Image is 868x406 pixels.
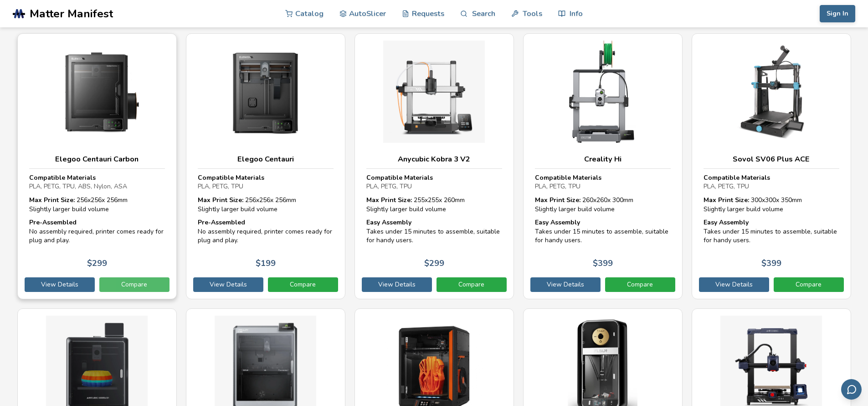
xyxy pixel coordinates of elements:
[704,155,839,164] h3: Sovol SV06 Plus ACE
[535,218,580,227] strong: Easy Assembly
[820,5,855,22] button: Sign In
[17,33,177,299] a: Elegoo Centauri CarbonCompatible MaterialsPLA, PETG, TPU, ABS, Nylon, ASAMax Print Size: 256x256x...
[29,218,77,227] strong: Pre-Assembled
[366,173,433,182] strong: Compatible Materials
[29,218,165,245] div: No assembly required, printer comes ready for plug and play.
[268,277,338,292] a: Compare
[362,277,432,292] a: View Details
[256,259,276,268] p: $ 199
[29,173,96,182] strong: Compatible Materials
[198,155,334,164] h3: Elegoo Centauri
[704,182,749,191] span: PLA, PETG, TPU
[198,182,243,191] span: PLA, PETG, TPU
[424,259,444,268] p: $ 299
[366,155,502,164] h3: Anycubic Kobra 3 V2
[437,277,507,292] a: Compare
[692,33,851,299] a: Sovol SV06 Plus ACECompatible MaterialsPLA, PETG, TPUMax Print Size: 300x300x 350mmSlightly large...
[593,259,613,268] p: $ 399
[761,259,781,268] p: $ 399
[704,196,749,204] strong: Max Print Size:
[366,218,502,245] div: Takes under 15 minutes to assemble, suitable for handy users.
[699,277,769,292] a: View Details
[198,173,264,182] strong: Compatible Materials
[30,7,113,20] span: Matter Manifest
[535,155,671,164] h3: Creality Hi
[99,277,169,292] a: Compare
[535,182,580,191] span: PLA, PETG, TPU
[535,196,671,213] div: 260 x 260 x 300 mm Slightly larger build volume
[704,218,839,245] div: Takes under 15 minutes to assemble, suitable for handy users.
[535,196,580,204] strong: Max Print Size:
[841,379,862,400] button: Send feedback via email
[29,155,165,164] h3: Elegoo Centauri Carbon
[366,196,502,213] div: 255 x 255 x 260 mm Slightly larger build volume
[704,196,839,213] div: 300 x 300 x 350 mm Slightly larger build volume
[523,33,683,299] a: Creality HiCompatible MaterialsPLA, PETG, TPUMax Print Size: 260x260x 300mmSlightly larger build ...
[605,277,675,292] a: Compare
[198,218,245,227] strong: Pre-Assembled
[87,259,107,268] p: $ 299
[29,182,127,191] span: PLA, PETG, TPU, ABS, Nylon, ASA
[366,182,412,191] span: PLA, PETG, TPU
[366,218,411,227] strong: Easy Assembly
[354,33,514,299] a: Anycubic Kobra 3 V2Compatible MaterialsPLA, PETG, TPUMax Print Size: 255x255x 260mmSlightly large...
[25,277,95,292] a: View Details
[366,196,412,204] strong: Max Print Size:
[704,173,770,182] strong: Compatible Materials
[535,173,601,182] strong: Compatible Materials
[198,196,243,204] strong: Max Print Size:
[198,218,334,245] div: No assembly required, printer comes ready for plug and play.
[704,218,749,227] strong: Easy Assembly
[29,196,165,213] div: 256 x 256 x 256 mm Slightly larger build volume
[774,277,844,292] a: Compare
[198,196,334,213] div: 256 x 256 x 256 mm Slightly larger build volume
[186,33,345,299] a: Elegoo CentauriCompatible MaterialsPLA, PETG, TPUMax Print Size: 256x256x 256mmSlightly larger bu...
[193,277,263,292] a: View Details
[29,196,75,204] strong: Max Print Size:
[530,277,601,292] a: View Details
[535,218,671,245] div: Takes under 15 minutes to assemble, suitable for handy users.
